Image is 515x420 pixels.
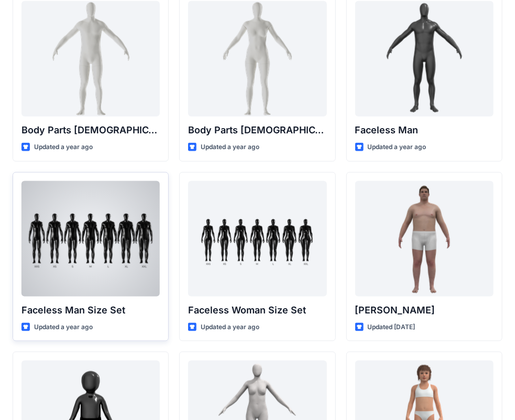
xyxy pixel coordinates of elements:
a: Faceless Woman Size Set [188,181,326,297]
p: Updated a year ago [201,142,259,153]
p: [PERSON_NAME] [355,303,494,318]
p: Updated a year ago [34,322,93,333]
p: Faceless Woman Size Set [188,303,326,318]
p: Body Parts [DEMOGRAPHIC_DATA] [21,123,160,138]
p: Updated a year ago [201,322,259,333]
p: Faceless Man [355,123,494,138]
a: Body Parts Male [21,1,160,117]
a: Faceless Man [355,1,494,117]
a: Body Parts Female [188,1,326,117]
p: Faceless Man Size Set [21,303,160,318]
a: Joseph [355,181,494,297]
p: Updated [DATE] [368,322,415,333]
a: Faceless Man Size Set [21,181,160,297]
p: Updated a year ago [34,142,93,153]
p: Body Parts [DEMOGRAPHIC_DATA] [188,123,326,138]
p: Updated a year ago [368,142,426,153]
